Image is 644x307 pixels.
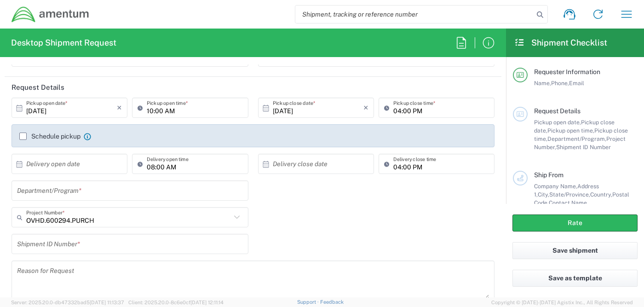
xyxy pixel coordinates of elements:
h2: Desktop Shipment Request [11,37,116,48]
span: Client: 2025.20.0-8c6e0cf [128,300,224,305]
span: City, [538,191,549,198]
a: Feedback [320,299,344,305]
span: Name, [534,80,551,87]
img: dyncorp [11,6,90,23]
button: Rate [512,214,638,232]
span: [DATE] 11:13:37 [90,300,124,305]
button: Save as template [512,270,638,287]
label: Schedule pickup [19,133,80,140]
span: Email [569,80,584,87]
span: Request Details [534,107,581,115]
span: Pickup open time, [547,127,594,134]
i: × [363,100,368,115]
input: Shipment, tracking or reference number [295,6,534,23]
span: [DATE] 12:11:14 [190,300,224,305]
span: Company Name, [534,183,577,190]
span: Pickup open date, [534,119,581,126]
span: Copyright © [DATE]-[DATE] Agistix Inc., All Rights Reserved [491,298,633,307]
span: Country, [590,191,612,198]
span: Ship From [534,171,563,179]
span: Shipment ID Number [556,144,611,151]
a: Support [297,299,320,305]
button: Save shipment [512,242,638,259]
span: Requester Information [534,68,600,75]
span: Server: 2025.20.0-db47332bad5 [11,300,124,305]
h2: Request Details [11,83,64,92]
span: Phone, [551,80,569,87]
span: State/Province, [549,191,590,198]
span: Contact Name [549,199,587,206]
i: × [117,100,122,115]
h2: Shipment Checklist [514,37,607,48]
span: Department/Program, [547,135,606,142]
